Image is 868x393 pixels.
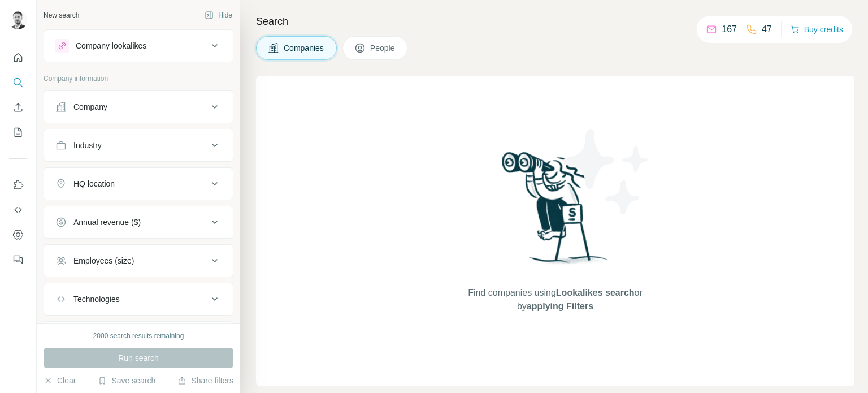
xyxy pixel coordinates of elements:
[73,178,115,189] div: HQ location
[44,170,233,197] button: HQ location
[73,101,107,113] div: Company
[256,14,854,29] h4: Search
[762,23,772,36] p: 47
[9,122,27,142] button: My lists
[44,209,233,236] button: Annual revenue ($)
[76,40,146,51] div: Company lookalikes
[556,288,635,297] span: Lookalikes search
[44,10,79,20] div: New search
[44,32,233,59] button: Company lookalikes
[177,375,233,386] button: Share filters
[9,97,27,118] button: Enrich CSV
[44,132,233,159] button: Industry
[555,121,657,223] img: Surfe Illustration - Stars
[9,249,27,270] button: Feedback
[791,21,843,37] button: Buy credits
[9,224,27,245] button: Dashboard
[98,375,155,386] button: Save search
[73,255,134,266] div: Employees (size)
[197,7,240,24] button: Hide
[44,286,233,313] button: Technologies
[370,42,396,54] span: People
[722,23,737,36] p: 167
[9,11,27,29] img: Avatar
[73,293,120,305] div: Technologies
[9,175,27,195] button: Use Surfe on LinkedIn
[44,93,233,120] button: Company
[9,72,27,93] button: Search
[73,140,102,151] div: Industry
[497,149,614,275] img: Surfe Illustration - Woman searching with binoculars
[284,42,325,54] span: Companies
[73,217,141,228] div: Annual revenue ($)
[527,301,593,311] span: applying Filters
[465,286,645,313] span: Find companies using or by
[44,247,233,274] button: Employees (size)
[93,331,184,341] div: 2000 search results remaining
[9,200,27,220] button: Use Surfe API
[44,375,76,386] button: Clear
[9,47,27,68] button: Quick start
[44,74,233,84] p: Company information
